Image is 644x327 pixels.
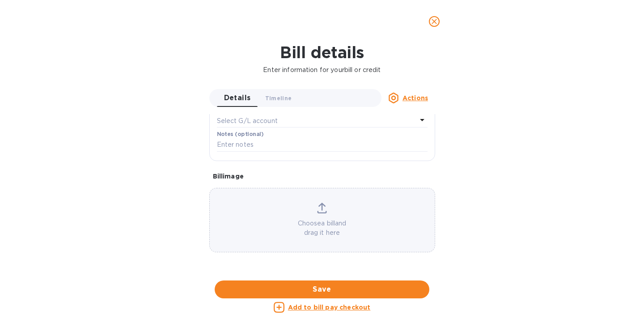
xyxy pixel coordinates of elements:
[7,65,637,75] p: Enter information for your bill or credit
[210,219,435,238] p: Choose a bill and drag it here
[215,280,429,298] button: Save
[224,92,251,104] span: Details
[402,94,428,102] u: Actions
[222,284,422,295] span: Save
[217,138,428,152] input: Enter notes
[7,43,637,62] h1: Bill details
[217,116,278,126] p: Select G/L account
[213,172,432,181] p: Bill image
[217,132,264,137] label: Notes (optional)
[424,11,445,32] button: close
[265,93,292,103] span: Timeline
[288,304,371,311] u: Add to bill pay checkout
